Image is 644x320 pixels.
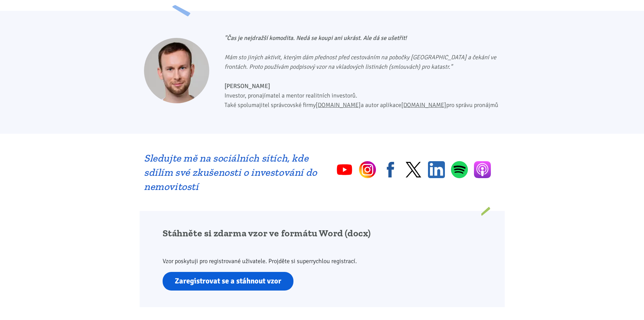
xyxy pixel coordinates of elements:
[316,101,361,109] a: [DOMAIN_NAME]
[144,151,317,194] h2: Sledujte mě na sociálních sítích, kde sdílím své zkušenosti o investování do nemovitostí
[401,101,446,109] a: [DOMAIN_NAME]
[224,82,270,90] b: [PERSON_NAME]
[405,161,422,178] a: Twitter
[224,81,500,110] p: Investor, pronajímatel a mentor realitních investorů. Také spolumajitel správcovské firmy a autor...
[451,161,468,178] a: Spotify
[428,161,445,178] a: Linkedin
[224,54,496,70] i: Mám sto jiných aktivit, kterým dám přednost před cestováním na pobočky [GEOGRAPHIC_DATA] a čekání...
[144,38,209,103] img: Tomáš Kučera
[359,161,376,178] a: Instagram
[382,161,399,178] a: Facebook
[336,161,353,178] a: YouTube
[474,161,491,178] a: Apple Podcasts
[163,272,293,291] a: Zaregistrovat se a stáhnout vzor
[163,228,400,239] h2: Stáhněte si zdarma vzor ve formátu Word (docx)
[224,34,407,42] b: "Čas je nejdražší komodita. Nedá se koupi ani ukrást. Ale dá se ušetřit!
[163,256,400,266] p: Vzor poskytuji pro registrované uživatele. Projděte si superrychlou registrací.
